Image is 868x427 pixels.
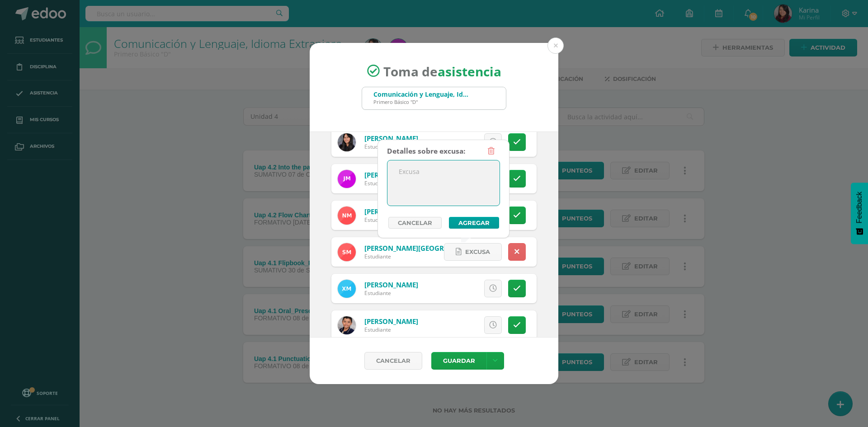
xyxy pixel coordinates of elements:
div: Detalles sobre excusa: [387,142,465,160]
input: Busca un grado o sección aquí... [362,87,506,109]
a: [PERSON_NAME] [364,317,418,326]
a: [PERSON_NAME] [364,170,418,179]
img: ad3dc36877eb7f36db4f99681529166a.png [338,170,356,188]
img: efbfe4fddd46b0c4063c027125556d2b.png [338,280,356,298]
div: Estudiante [364,143,418,150]
a: Cancelar [388,217,442,229]
button: Agregar [449,217,499,229]
div: Estudiante [364,326,418,333]
span: Toma de [383,62,501,80]
div: Primero Básico "D" [373,99,468,105]
strong: asistencia [438,62,501,80]
button: Close (Esc) [547,38,564,54]
a: [PERSON_NAME] [364,134,418,143]
div: Estudiante [364,216,418,224]
div: Estudiante [364,179,418,187]
div: Comunicación y Lenguaje, Idioma Extranjero Inglés [373,90,468,99]
button: Guardar [431,352,486,370]
span: Feedback [855,192,863,223]
a: Cancelar [364,352,422,370]
a: Excusa [444,243,502,261]
img: 2b4032e870355ae62254609246c5f8c3.png [338,243,356,261]
img: 2ba2a6705d6568390ec85bbefb5a0915.png [338,206,356,225]
a: [PERSON_NAME] [364,280,418,289]
span: Excusa [465,244,490,260]
div: Estudiante [364,289,418,297]
img: a83b30ddcaeeda5947f2b7398b7521ff.png [338,316,356,334]
a: [PERSON_NAME] [364,207,418,216]
button: Feedback - Mostrar encuesta [851,183,868,244]
div: Estudiante [364,253,473,260]
a: [PERSON_NAME][GEOGRAPHIC_DATA] [364,244,487,253]
img: 7419980934ecb2bc004a5e07e53fa964.png [338,133,356,151]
